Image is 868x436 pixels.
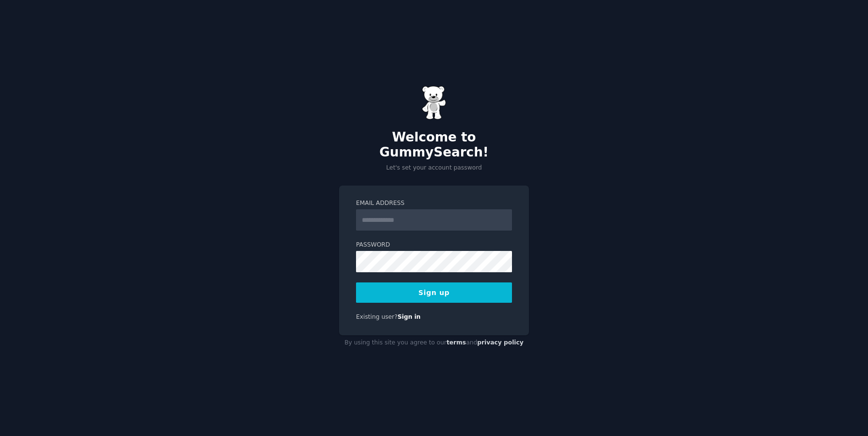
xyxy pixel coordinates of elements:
[356,313,398,320] span: Existing user?
[339,164,529,172] p: Let's set your account password
[356,199,512,208] label: Email Address
[356,241,512,249] label: Password
[356,282,512,303] button: Sign up
[477,339,524,346] a: privacy policy
[447,339,466,346] a: terms
[398,313,421,320] a: Sign in
[339,130,529,160] h2: Welcome to GummySearch!
[339,335,529,351] div: By using this site you agree to our and
[422,86,446,120] img: Gummy Bear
